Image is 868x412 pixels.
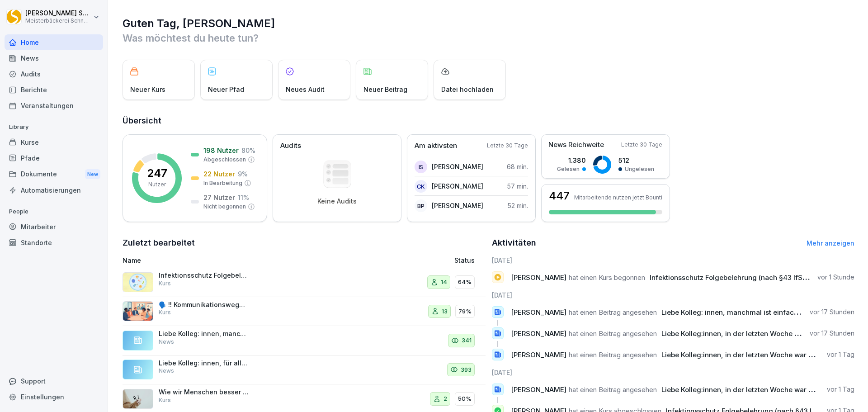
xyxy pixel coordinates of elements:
[458,307,472,316] p: 79%
[286,85,325,94] p: Neues Audit
[650,273,810,282] span: Infektionsschutz Folgebelehrung (nach §43 IfSG)
[5,150,103,166] a: Pfade
[454,256,475,265] p: Status
[5,134,103,150] a: Kurse
[810,329,854,338] p: vor 17 Stunden
[621,141,662,149] p: Letzte 30 Tage
[5,98,103,114] a: Veranstaltungen
[810,308,854,317] p: vor 17 Stunden
[159,271,249,279] p: Infektionsschutz Folgebelehrung (nach §43 IfSG)
[441,85,494,94] p: Datei hochladen
[5,120,103,134] p: Library
[5,34,103,50] a: Home
[507,181,528,191] p: 57 min.
[511,329,566,338] span: [PERSON_NAME]
[280,141,301,151] p: Audits
[807,239,854,247] a: Mehr anzeigen
[441,278,447,287] p: 14
[432,201,483,210] p: [PERSON_NAME]
[487,142,528,150] p: Letzte 30 Tage
[159,396,171,404] p: Kurs
[5,166,103,183] a: DokumenteNew
[123,256,350,265] p: Name
[817,273,854,282] p: vor 1 Stunde
[511,273,566,282] span: [PERSON_NAME]
[569,273,645,282] span: hat einen Kurs begonnen
[317,197,357,205] p: Keine Audits
[458,278,472,287] p: 64%
[5,182,103,198] a: Automatisierungen
[203,193,235,202] p: 27 Nutzer
[238,169,248,179] p: 9 %
[159,330,249,338] p: Liebe Kolleg: innen, manchmal ist einfach "DER WURM DRIN" 🤪 Diese Woche brachte, zusätzlich zu de...
[569,329,657,338] span: hat einen Beitrag angesehen
[123,272,153,292] img: jtrrztwhurl1lt2nit6ma5t3.png
[511,308,566,317] span: [PERSON_NAME]
[415,161,427,173] div: IS
[458,394,472,403] p: 50%
[415,199,427,212] div: BP
[123,237,486,249] h2: Zuletzt bearbeitet
[548,140,604,150] p: News Reichweite
[511,350,566,359] span: [PERSON_NAME]
[5,389,103,405] a: Einstellungen
[159,279,171,288] p: Kurs
[569,308,657,317] span: hat einen Beitrag angesehen
[5,204,103,219] p: People
[203,179,242,187] p: In Bearbeitung
[241,146,255,155] p: 80 %
[557,165,580,173] p: Gelesen
[147,168,167,179] p: 247
[442,307,448,316] p: 13
[363,85,407,94] p: Neuer Beitrag
[123,389,153,409] img: clixped2zgppihwsektunc4a.png
[5,50,103,66] a: News
[492,290,855,300] h6: [DATE]
[5,219,103,235] a: Mitarbeiter
[443,394,447,403] p: 2
[574,194,662,201] p: Mitarbeitende nutzen jetzt Bounti
[569,385,657,394] span: hat einen Beitrag angesehen
[492,368,855,377] h6: [DATE]
[618,156,654,165] p: 512
[492,237,536,249] h2: Aktivitäten
[85,169,100,180] div: New
[148,180,166,189] p: Nutzer
[130,85,165,94] p: Neuer Kurs
[159,367,174,375] p: News
[415,180,427,193] div: CK
[557,156,586,165] p: 1.380
[432,162,483,171] p: [PERSON_NAME]
[5,66,103,82] a: Audits
[432,181,483,191] p: [PERSON_NAME]
[508,201,528,210] p: 52 min.
[123,297,486,327] a: 🗣️ !! Kommunikationswegweiser !!: Konfliktgespräche erfolgreich führenKurs1379%
[5,373,103,389] div: Support
[415,141,457,151] p: Am aktivsten
[123,355,486,385] a: Liebe Kolleg: innen, für alle, die schon länger nicht mehr im Büro waren...oder auch noch nicht d...
[123,114,854,127] h2: Übersicht
[238,193,249,202] p: 11 %
[827,385,854,394] p: vor 1 Tag
[123,301,153,321] img: i6t0qadksb9e189o874pazh6.png
[549,190,570,201] h3: 447
[461,365,472,374] p: 393
[827,350,854,359] p: vor 1 Tag
[159,359,249,367] p: Liebe Kolleg: innen, für alle, die schon länger nicht mehr im Büro waren...oder auch noch nicht d...
[5,82,103,98] a: Berichte
[159,308,171,317] p: Kurs
[569,350,657,359] span: hat einen Beitrag angesehen
[203,169,235,179] p: 22 Nutzer
[462,336,472,345] p: 341
[5,235,103,251] a: Standorte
